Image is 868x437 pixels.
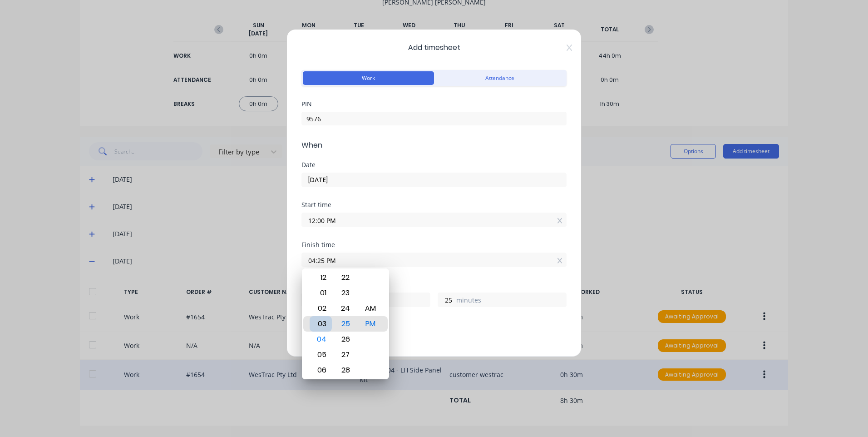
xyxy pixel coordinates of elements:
div: 27 [335,347,357,363]
button: Attendance [434,71,565,85]
div: Finish time [301,242,567,248]
div: 12 [310,270,332,285]
div: Date [301,162,567,168]
div: 26 [335,332,357,347]
div: Breaks [301,322,567,328]
div: 24 [335,301,357,316]
div: 23 [335,285,357,301]
span: Add timesheet [301,42,567,53]
div: Hours worked [301,282,567,288]
input: Enter PIN [301,112,567,125]
span: When [301,140,567,151]
div: AM [360,301,382,316]
div: 01 [310,285,332,301]
div: 04 [310,332,332,347]
div: 05 [310,347,332,363]
div: 28 [335,363,357,378]
div: 02 [310,301,332,316]
div: Add breaks [305,336,563,348]
div: PIN [301,101,567,107]
div: PM [360,316,382,332]
div: 06 [310,363,332,378]
button: Work [303,71,434,85]
label: minutes [456,295,566,307]
div: 25 [335,316,357,332]
div: Start time [301,202,567,208]
input: 0 [438,293,454,307]
div: Minute [333,268,358,379]
div: 22 [335,270,357,285]
div: Hour [308,268,333,379]
div: 03 [310,316,332,332]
